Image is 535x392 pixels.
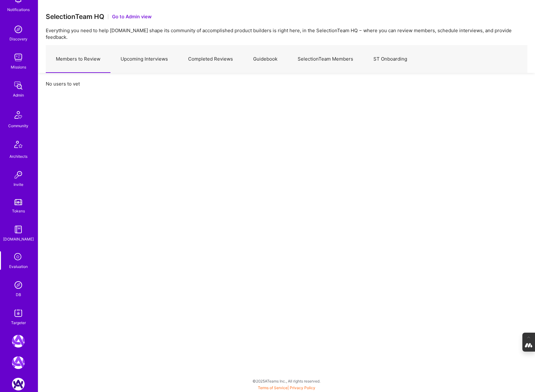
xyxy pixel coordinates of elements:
a: A.Team: AI Solutions [10,378,26,390]
button: Go to Admin view [112,13,152,20]
a: Completed Reviews [178,45,243,73]
a: A.Team: GenAI Practice Framework [10,356,26,369]
img: Community [11,107,26,122]
img: guide book [12,223,25,236]
div: Invite [14,181,23,188]
a: ST Onboarding [363,45,417,73]
div: © 2025 ATeams Inc., All rights reserved. [38,373,535,389]
img: A.Team: AI Solutions [12,378,25,390]
img: discovery [12,23,25,36]
div: Admin [13,92,24,98]
a: Privacy Policy [290,385,315,390]
img: A.Team: Leading A.Team's Marketing & DemandGen [12,335,25,347]
div: Missions [11,64,26,70]
i: icon SelectionTeam [12,251,24,263]
span: | [258,385,315,390]
a: Terms of Service [258,385,288,390]
div: [DOMAIN_NAME] [3,236,34,242]
div: Architects [9,153,27,160]
p: Everything you need to help [DOMAIN_NAME] shape its community of accomplished product builders is... [46,27,527,40]
h3: SelectionTeam HQ [46,13,104,21]
img: A.Team: GenAI Practice Framework [12,356,25,369]
img: tokens [15,199,22,205]
a: SelectionTeam Members [288,45,363,73]
div: Discovery [9,36,27,42]
a: Guidebook [243,45,288,73]
div: Evaluation [9,263,28,270]
img: Architects [11,138,26,153]
div: DB [16,291,21,298]
div: Tokens [12,208,25,214]
a: A.Team: Leading A.Team's Marketing & DemandGen [10,335,26,347]
img: admin teamwork [12,79,25,92]
div: Notifications [7,6,30,13]
a: Members to Review [46,45,110,73]
img: Admin Search [12,279,25,291]
img: Skill Targeter [12,307,25,319]
div: Targeter [11,319,26,326]
div: Community [8,122,28,129]
img: Invite [12,169,25,181]
a: Upcoming Interviews [110,45,178,73]
div: No users to vet [38,73,535,102]
img: teamwork [12,51,25,64]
